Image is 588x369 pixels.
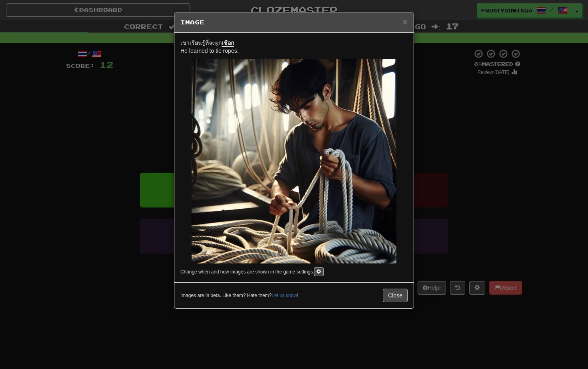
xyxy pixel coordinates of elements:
[180,18,408,26] h5: Image
[403,18,408,26] button: Close
[180,292,298,299] small: Images are in beta. Like them? Hate them? !
[192,59,396,263] img: abb4bb1b-0b01-4253-970b-8e436e708196.small.png
[180,40,234,47] span: เขาเรียนรู้ที่จะผูก
[272,293,297,298] a: Let us know
[222,40,234,47] u: เชือก
[383,289,408,302] button: Close
[180,269,314,275] small: Change when and how images are shown in the game settings.
[403,17,408,26] span: ×
[180,39,408,55] p: He learned to tie ropes.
